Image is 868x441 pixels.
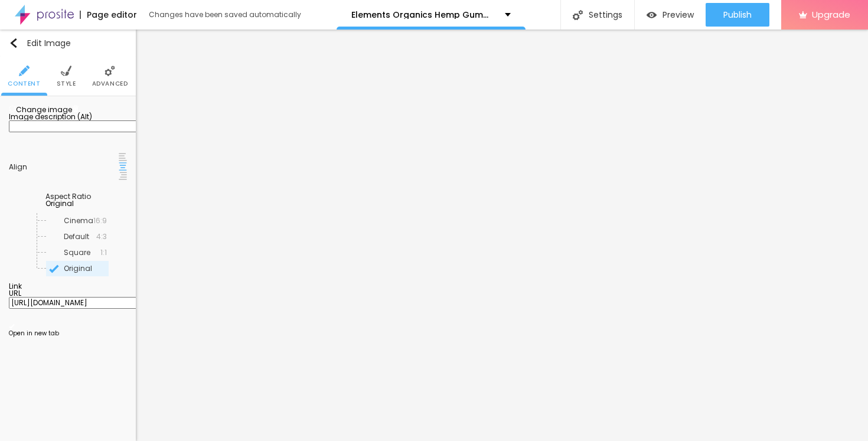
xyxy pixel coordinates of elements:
[119,162,127,171] img: paragraph-center-align.svg
[80,11,137,19] div: Page editor
[19,66,30,76] img: Icone
[351,11,496,19] p: Elements Organics Hemp Gummies™ [GEOGRAPHIC_DATA]: Natural Stress Relief & Sleep Support with CBD
[9,38,71,48] div: Edit Image
[9,105,16,112] img: Icone
[49,264,59,274] img: Icone
[64,247,90,257] span: Square
[45,198,74,208] span: Original
[149,11,301,18] div: Changes have been saved automatically
[9,324,15,329] img: Icone
[119,153,127,161] img: paragraph-left-align.svg
[706,3,769,27] button: Publish
[92,81,128,87] span: Advanced
[9,283,127,290] div: Link
[136,30,868,441] iframe: Editor
[96,233,107,240] span: 4:3
[64,231,89,241] span: Default
[9,164,119,171] div: Align
[647,10,657,20] img: view-1.svg
[100,249,107,256] span: 1:1
[61,66,71,76] img: Icone
[93,217,107,224] span: 16:9
[573,10,583,20] img: Icone
[9,38,18,48] img: Icone
[8,81,40,87] span: Content
[119,172,127,180] img: paragraph-right-align.svg
[9,104,72,115] span: Change image
[723,10,752,19] span: Publish
[812,9,850,19] span: Upgrade
[72,105,79,112] img: Icone
[64,263,92,273] span: Original
[663,10,694,19] span: Preview
[57,81,76,87] span: Style
[105,66,115,76] img: Icone
[635,3,706,27] button: Preview
[9,290,127,297] div: URL
[45,193,91,200] div: Aspect Ratio
[9,113,127,120] div: Image description (Alt)
[9,331,127,337] div: Open in new tab
[64,215,93,226] span: Cinema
